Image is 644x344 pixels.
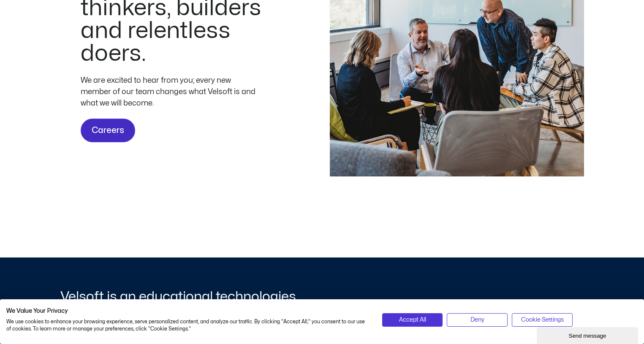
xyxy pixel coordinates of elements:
a: Careers [81,119,135,142]
span: Accept All [399,315,426,325]
div: We are excited to hear from you; every new member of our team changes what Velsoft is and what we... [81,75,258,109]
iframe: chat widget [537,325,640,344]
h2: We Value Your Privacy [6,307,370,315]
span: Cookie Settings [521,315,564,325]
span: Careers [92,124,124,137]
button: Accept all cookies [382,313,443,327]
button: Adjust cookie preferences [512,313,573,327]
h2: Velsoft is an educational technologies company focusing on content, platforms and custom developm... [60,288,320,341]
button: Deny all cookies [447,313,508,327]
span: Deny [470,315,484,325]
p: We use cookies to enhance your browsing experience, serve personalized content, and analyze our t... [6,318,370,333]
